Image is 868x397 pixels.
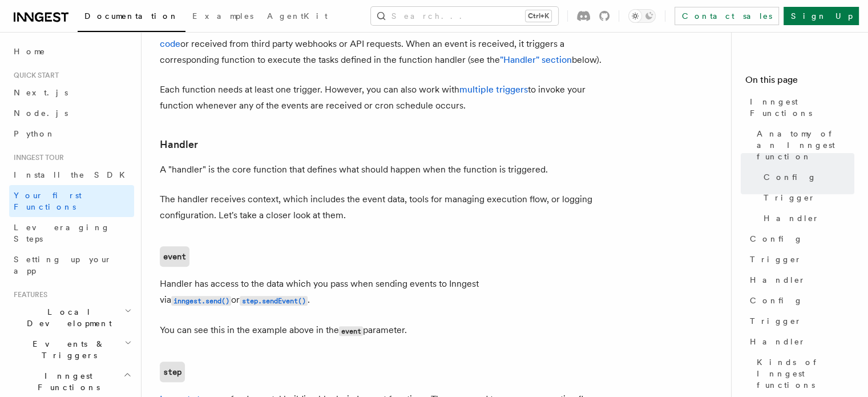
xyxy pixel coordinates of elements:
a: Your first Functions [9,185,134,217]
a: event [160,246,189,267]
span: Handler [764,212,819,224]
span: Config [764,171,817,183]
span: Leveraging Steps [14,223,110,243]
span: Install the SDK [14,170,132,179]
p: Handler has access to the data which you pass when sending events to Inngest via or . [160,276,616,308]
p: A "handler" is the core function that defines what should happen when the function is triggered. [160,162,616,178]
span: Trigger [750,254,802,265]
span: Events & Triggers [9,338,124,361]
span: Handler [750,336,806,347]
a: Handler [759,208,854,228]
a: sent from your own code [160,22,614,49]
a: Trigger [745,311,854,331]
a: Config [745,228,854,249]
a: Install the SDK [9,165,134,185]
span: Config [750,233,803,244]
button: Toggle dark mode [628,9,656,23]
button: Local Development [9,302,134,334]
a: Inngest Functions [745,91,854,123]
a: Next.js [9,82,134,103]
code: step.sendEvent() [240,296,308,306]
span: Anatomy of an Inngest function [757,128,854,162]
span: Your first Functions [14,191,82,211]
span: Inngest Functions [9,370,123,393]
a: step.sendEvent() [240,294,308,305]
a: Config [745,290,854,311]
span: Documentation [84,11,179,21]
p: Inngest functions are designed to be triggered by events or crons (schedules). Events can be or r... [160,20,616,68]
span: Kinds of Inngest functions [757,356,854,391]
span: Handler [750,274,806,286]
p: You can see this in the example above in the parameter. [160,322,616,339]
span: Setting up your app [14,255,112,275]
span: Trigger [750,315,802,327]
span: AgentKit [267,11,328,21]
button: Events & Triggers [9,334,134,366]
a: Setting up your app [9,249,134,281]
a: Handler [160,137,198,153]
a: Trigger [759,187,854,208]
button: Search...Ctrl+K [371,7,558,25]
a: Kinds of Inngest functions [752,352,854,395]
a: Sign Up [784,7,859,25]
a: Home [9,41,134,62]
a: Trigger [745,249,854,270]
kbd: Ctrl+K [526,10,551,22]
span: Next.js [14,88,68,97]
a: Handler [745,331,854,352]
code: inngest.send() [171,296,231,306]
span: Python [14,129,55,138]
a: Anatomy of an Inngest function [752,123,854,167]
span: Inngest Functions [750,96,854,119]
a: "Handler" section [500,54,572,65]
h4: On this page [745,73,854,91]
span: Config [750,295,803,306]
span: Examples [192,11,253,21]
a: multiple triggers [459,84,528,95]
a: Examples [185,3,260,31]
p: Each function needs at least one trigger. However, you can also work with to invoke your function... [160,82,616,114]
a: inngest.send() [171,294,231,305]
span: Node.js [14,109,68,118]
span: Local Development [9,306,124,329]
p: The handler receives context, which includes the event data, tools for managing execution flow, o... [160,191,616,223]
span: Quick start [9,71,59,80]
a: Config [759,167,854,187]
code: event [339,326,363,336]
span: Home [14,46,46,57]
a: Leveraging Steps [9,217,134,249]
span: Inngest tour [9,153,64,162]
span: Features [9,290,47,299]
a: step [160,362,185,382]
a: Handler [745,270,854,290]
span: Trigger [764,192,815,203]
a: Documentation [78,3,185,32]
a: Contact sales [675,7,779,25]
a: Node.js [9,103,134,123]
a: AgentKit [260,3,334,31]
a: Python [9,123,134,144]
